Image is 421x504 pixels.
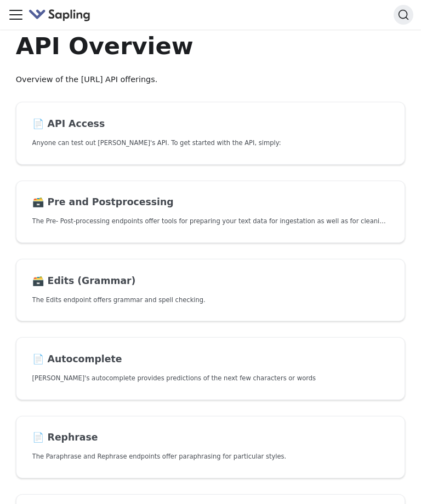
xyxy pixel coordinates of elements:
a: 🗃️ Edits (Grammar)The Edits endpoint offers grammar and spell checking. [16,259,405,322]
button: Toggle navigation bar [8,7,24,23]
a: 📄️ RephraseThe Paraphrase and Rephrase endpoints offer paraphrasing for particular styles. [16,416,405,479]
a: 🗃️ Pre and PostprocessingThe Pre- Post-processing endpoints offer tools for preparing your text d... [16,181,405,244]
h2: Autocomplete [32,354,389,366]
p: The Pre- Post-processing endpoints offer tools for preparing your text data for ingestation as we... [32,216,389,227]
h2: Edits (Grammar) [32,275,389,287]
h2: Rephrase [32,432,389,444]
p: The Paraphrase and Rephrase endpoints offer paraphrasing for particular styles. [32,451,389,462]
a: 📄️ Autocomplete[PERSON_NAME]'s autocomplete provides predictions of the next few characters or words [16,337,405,400]
p: Sapling's autocomplete provides predictions of the next few characters or words [32,373,389,384]
p: Overview of the [URL] API offerings. [16,73,405,86]
a: Sapling.ai [29,7,95,23]
img: Sapling.ai [29,7,91,23]
h2: Pre and Postprocessing [32,196,389,208]
h2: API Access [32,118,389,130]
p: The Edits endpoint offers grammar and spell checking. [32,295,389,305]
a: 📄️ API AccessAnyone can test out [PERSON_NAME]'s API. To get started with the API, simply: [16,102,405,165]
h1: API Overview [16,31,405,61]
p: Anyone can test out Sapling's API. To get started with the API, simply: [32,138,389,148]
button: Search (Command+K) [394,5,413,25]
